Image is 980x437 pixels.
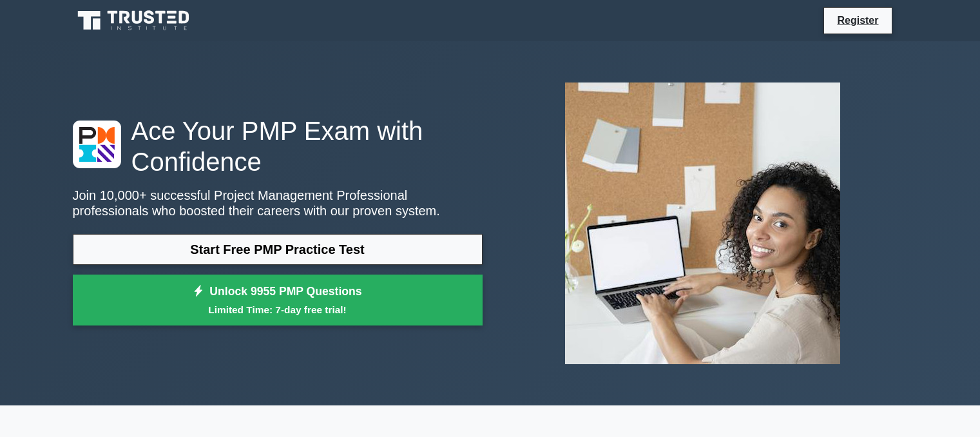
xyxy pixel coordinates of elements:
small: Limited Time: 7-day free trial! [89,302,466,317]
a: Register [829,12,886,28]
a: Unlock 9955 PMP QuestionsLimited Time: 7-day free trial! [73,275,483,326]
a: Start Free PMP Practice Test [73,234,483,265]
p: Join 10,000+ successful Project Management Professional professionals who boosted their careers w... [73,188,483,218]
h1: Ace Your PMP Exam with Confidence [73,115,483,177]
